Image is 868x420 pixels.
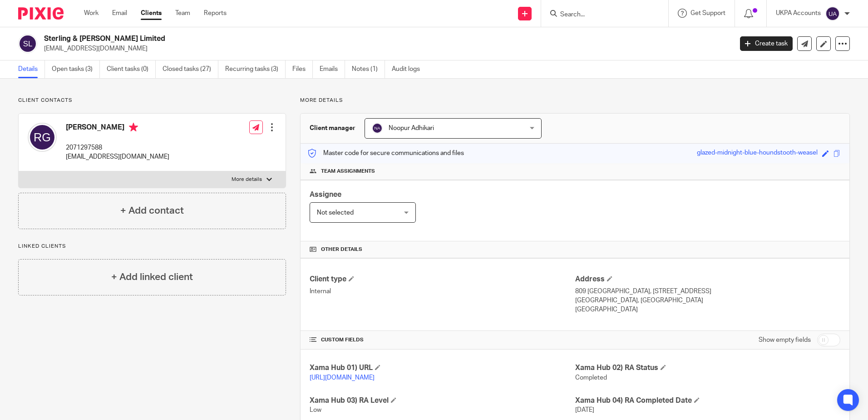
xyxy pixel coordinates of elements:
h2: Sterling & [PERSON_NAME] Limited [44,34,590,44]
span: Other details [321,246,362,253]
p: UKPA Accounts [776,9,821,18]
a: Notes (1) [352,60,385,78]
h4: Xama Hub 03) RA Level [310,396,575,405]
input: Search [559,11,641,19]
p: More details [232,176,262,183]
h4: Xama Hub 01) URL [310,363,575,373]
img: svg%3E [28,123,57,152]
a: Recurring tasks (3) [225,60,286,78]
a: Audit logs [392,60,427,78]
p: [EMAIL_ADDRESS][DOMAIN_NAME] [44,44,726,53]
p: Linked clients [18,243,286,250]
a: Closed tasks (27) [163,60,218,78]
p: More details [300,97,850,104]
a: Work [84,9,99,18]
span: Get Support [690,10,725,16]
img: svg%3E [18,34,37,53]
h4: Xama Hub 04) RA Completed Date [575,396,840,405]
p: [GEOGRAPHIC_DATA] [575,305,840,314]
a: Create task [740,36,793,51]
p: Client contacts [18,97,286,104]
a: [URL][DOMAIN_NAME] [310,375,375,381]
p: Internal [310,287,575,296]
div: glazed-midnight-blue-houndstooth-weasel [697,148,818,159]
span: Assignee [310,191,341,198]
h4: Client type [310,275,575,284]
a: Clients [141,9,162,18]
h4: Xama Hub 02) RA Status [575,363,840,373]
p: 2071297588 [66,143,169,152]
h4: CUSTOM FIELDS [310,336,575,344]
a: Open tasks (3) [52,60,100,78]
label: Show empty fields [759,335,811,345]
a: Reports [204,9,227,18]
img: svg%3E [825,6,840,21]
span: [DATE] [575,407,594,413]
h3: Client manager [310,124,355,133]
span: Completed [575,375,607,381]
a: Team [175,9,190,18]
img: Pixie [18,7,64,20]
p: [GEOGRAPHIC_DATA], [GEOGRAPHIC_DATA] [575,296,840,305]
a: Details [18,60,45,78]
a: Emails [320,60,345,78]
span: Not selected [317,210,354,216]
h4: [PERSON_NAME] [66,123,169,134]
span: Low [310,407,321,413]
i: Primary [129,123,138,132]
span: Team assignments [321,168,375,175]
p: Master code for secure communications and files [307,149,464,158]
h4: + Add linked client [111,270,193,284]
img: svg%3E [372,123,383,134]
a: Email [112,9,127,18]
a: Files [292,60,313,78]
h4: + Add contact [120,204,184,218]
h4: Address [575,275,840,284]
a: Client tasks (0) [107,60,156,78]
span: Noopur Adhikari [389,125,434,131]
p: 809 [GEOGRAPHIC_DATA], [STREET_ADDRESS] [575,287,840,296]
p: [EMAIL_ADDRESS][DOMAIN_NAME] [66,152,169,161]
